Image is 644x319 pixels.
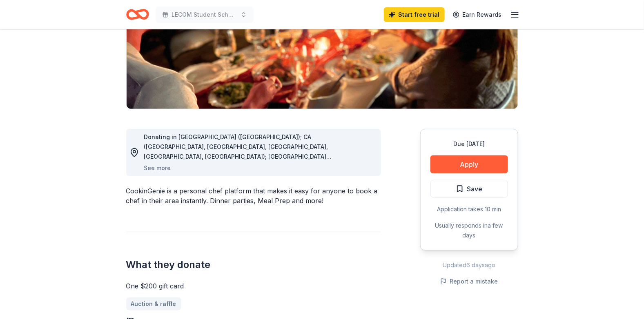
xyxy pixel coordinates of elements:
div: One $200 gift card [126,281,381,291]
h2: What they donate [126,258,381,271]
div: Application takes 10 min [430,204,508,214]
a: Earn Rewards [448,7,507,22]
a: Home [126,5,149,24]
button: Apply [430,155,508,173]
div: Updated 6 days ago [420,260,518,270]
button: Save [430,180,508,198]
a: Auction & raffle [126,297,181,310]
div: CookinGenie is a personal chef platform that makes it easy for anyone to book a chef in their are... [126,186,381,206]
span: Save [467,184,483,194]
button: LECOM Student Scholarship Fund Annual Gala [156,7,254,23]
div: Usually responds in a few days [430,221,508,240]
span: LECOM Student Scholarship Fund Annual Gala [172,10,237,20]
a: Start free trial [384,7,445,22]
div: Due [DATE] [430,139,508,149]
button: See more [144,163,171,173]
button: Report a mistake [440,277,498,286]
